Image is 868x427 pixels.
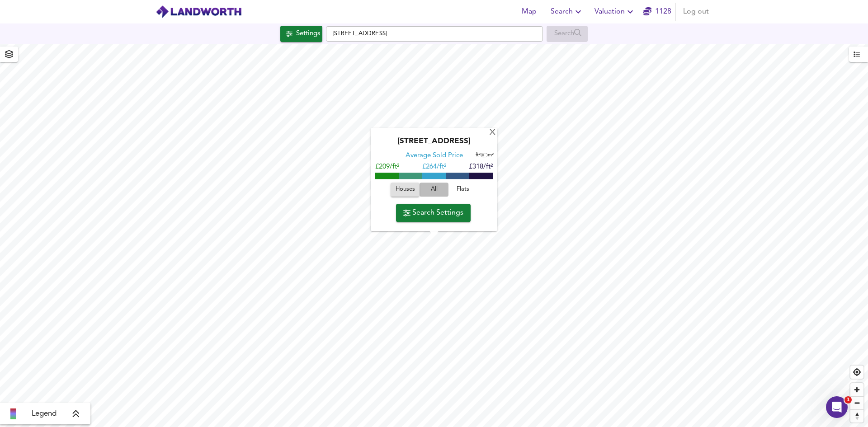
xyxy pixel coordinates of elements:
div: [STREET_ADDRESS] [375,137,493,152]
span: Map [518,5,540,18]
button: All [420,183,448,197]
span: Houses [395,185,415,195]
span: Search Settings [403,206,463,219]
button: Flats [448,183,477,197]
span: m² [488,153,494,158]
span: 1 [844,396,852,404]
span: Legend [32,408,57,419]
span: All [422,185,446,195]
span: £ 264/ft² [422,164,446,171]
button: Find my location [850,366,863,379]
button: Zoom in [850,383,863,396]
span: Log out [683,5,709,18]
a: 1128 [643,5,671,18]
span: Valuation [594,5,636,18]
div: X [489,129,496,137]
button: Map [514,3,543,21]
button: Log out [679,3,712,21]
span: Search [551,5,584,18]
span: ft² [476,153,481,158]
button: Reset bearing to north [850,409,863,422]
button: Zoom out [850,396,863,409]
span: Zoom out [850,397,863,409]
img: logo [156,5,242,19]
div: Settings [296,28,320,40]
input: Enter a location... [326,26,543,42]
button: Search Settings [396,204,471,222]
span: Flats [451,185,475,195]
span: £318/ft² [469,164,493,171]
span: Reset bearing to north [850,410,863,422]
div: Click to configure Search Settings [280,26,322,42]
div: Average Sold Price [406,152,463,161]
button: Settings [280,26,322,42]
button: Search [547,3,587,21]
div: Enable a Source before running a Search [547,26,588,42]
button: 1128 [643,3,672,21]
button: Houses [391,183,420,197]
iframe: Intercom live chat [826,396,848,418]
span: £209/ft² [375,164,399,171]
button: Valuation [591,3,639,21]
